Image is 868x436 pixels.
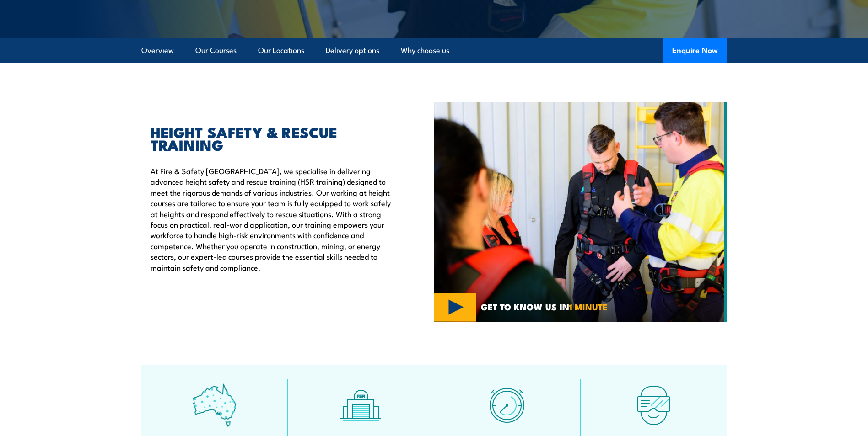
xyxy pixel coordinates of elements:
a: Delivery options [326,38,379,63]
a: Why choose us [401,38,449,63]
img: fast-icon [485,383,529,427]
span: GET TO KNOW US IN [481,303,608,311]
a: Our Courses [195,38,237,63]
strong: 1 MINUTE [569,300,608,313]
p: At Fire & Safety [GEOGRAPHIC_DATA], we specialise in delivering advanced height safety and rescue... [151,165,392,272]
img: tech-icon [632,383,675,427]
a: Our Locations [258,38,304,63]
img: auswide-icon [193,383,236,427]
img: Fire & Safety Australia offer working at heights courses and training [434,102,727,322]
img: facilities-icon [339,383,383,427]
h2: HEIGHT SAFETY & RESCUE TRAINING [151,125,392,151]
button: Enquire Now [663,38,727,63]
a: Overview [141,38,174,63]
